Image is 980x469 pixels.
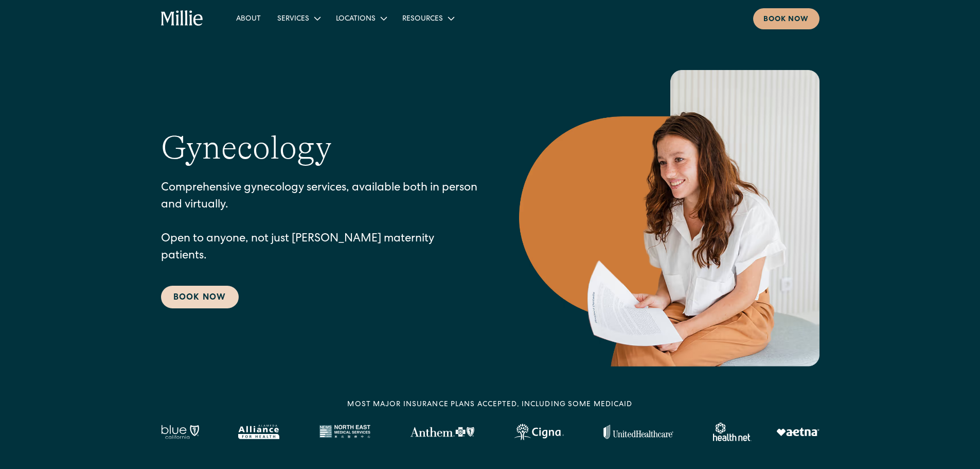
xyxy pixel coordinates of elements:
[394,10,461,27] div: Resources
[753,8,819,29] a: Book now
[402,14,443,25] div: Resources
[514,424,564,440] img: Cigna logo
[410,427,474,437] img: Anthem Logo
[228,10,269,27] a: About
[347,399,632,410] div: MOST MAJOR INSURANCE PLANS ACCEPTED, INCLUDING some MEDICAID
[713,423,752,441] img: Healthnet logo
[269,10,328,27] div: Services
[161,128,332,168] h1: Gynecology
[161,10,204,27] a: home
[328,10,394,27] div: Locations
[277,14,309,25] div: Services
[161,286,239,308] a: Book Now
[238,425,279,439] img: Alameda Alliance logo
[603,425,673,439] img: United Healthcare logo
[763,14,809,25] div: Book now
[161,425,199,439] img: Blue California logo
[319,425,370,439] img: North East Medical Services logo
[519,70,819,367] img: Smiling woman holding documents during a consultation, reflecting supportive guidance in maternit...
[161,180,478,265] p: Comprehensive gynecology services, available both in person and virtually. Open to anyone, not ju...
[336,14,376,25] div: Locations
[776,428,819,436] img: Aetna logo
